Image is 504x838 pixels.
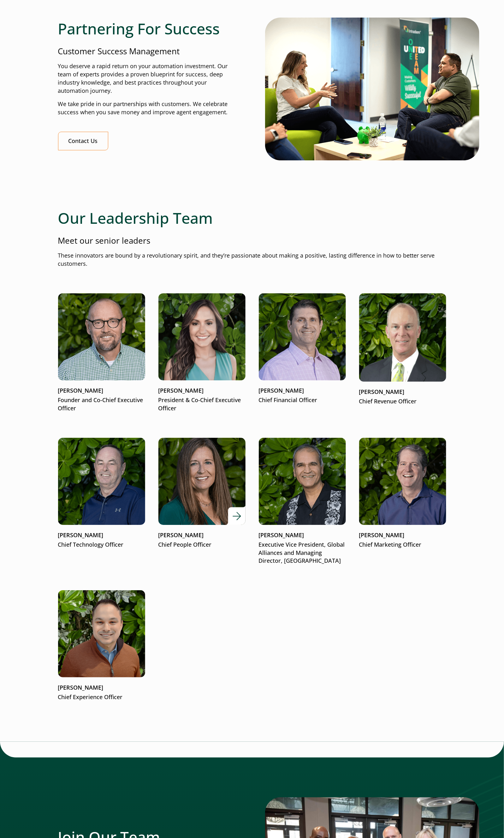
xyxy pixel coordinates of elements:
[359,388,446,396] p: [PERSON_NAME]
[58,438,145,525] img: Kevin Wilson
[359,531,446,539] p: [PERSON_NAME]
[58,100,239,116] p: We take pride in our partnerships with customers. We celebrate success when you save money and im...
[259,438,346,565] a: Haresh Gangwani[PERSON_NAME]Executive Vice President, Global Alliances and Managing Director, [GE...
[359,438,446,525] img: Tom Russell
[58,252,446,268] p: These innovators are bound by a revolutionary spirit, and they’re passionate about making a posit...
[259,396,346,404] p: Chief Financial Officer
[58,396,145,413] p: Founder and Co-Chief Executive Officer
[158,387,246,395] p: [PERSON_NAME]
[158,541,246,549] p: Chief People Officer
[259,387,346,395] p: [PERSON_NAME]
[259,438,346,525] img: Haresh Gangwani
[58,45,239,57] p: Customer Success Management
[150,429,254,533] img: Kim Hiler
[359,541,446,549] p: Chief Marketing Officer
[158,531,246,539] p: [PERSON_NAME]
[158,438,246,549] a: Kim Hiler[PERSON_NAME]Chief People Officer
[359,293,446,406] a: [PERSON_NAME]Chief Revenue Officer
[158,293,246,413] a: [PERSON_NAME]President & Co-Chief Executive Officer
[58,541,145,549] p: Chief Technology Officer
[58,293,145,380] img: Matt McConnell
[58,693,145,701] p: Chief Experience Officer
[259,293,346,380] img: Bryan Jones
[58,531,145,539] p: [PERSON_NAME]
[58,684,145,692] p: [PERSON_NAME]
[259,541,346,565] p: Executive Vice President, Global Alliances and Managing Director, [GEOGRAPHIC_DATA]
[265,17,479,160] img: Man and woman on couches talking about contact center partners
[158,396,246,413] p: President & Co-Chief Executive Officer
[58,590,145,701] a: [PERSON_NAME]Chief Experience Officer
[58,132,108,150] a: Contact Us
[359,438,446,549] a: Tom Russell[PERSON_NAME]Chief Marketing Officer
[259,531,346,539] p: [PERSON_NAME]
[58,209,446,227] h2: Our Leadership Team
[58,20,239,38] h2: Partnering For Success
[259,293,346,404] a: Bryan Jones[PERSON_NAME]Chief Financial Officer
[58,293,145,413] a: Matt McConnell[PERSON_NAME]Founder and Co-Chief Executive Officer
[58,438,145,549] a: Kevin Wilson[PERSON_NAME]Chief Technology Officer
[58,235,446,247] p: Meet our senior leaders
[58,62,239,95] p: You deserve a rapid return on your automation investment. Our team of experts provides a proven b...
[359,397,446,406] p: Chief Revenue Officer
[58,387,145,395] p: [PERSON_NAME]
